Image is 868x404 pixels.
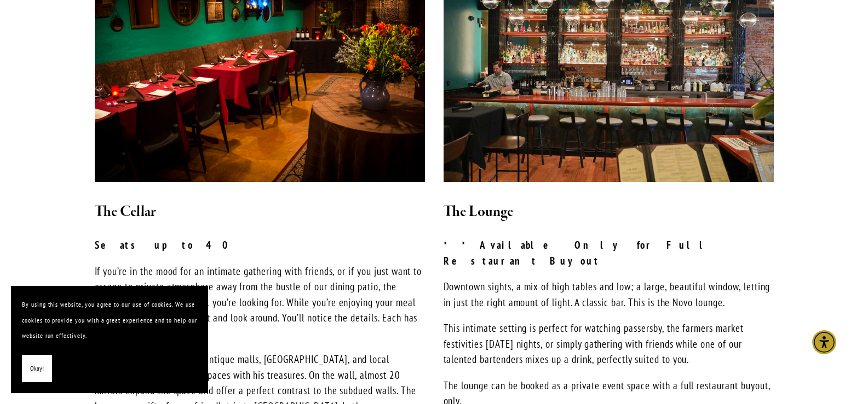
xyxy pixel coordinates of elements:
[95,264,425,342] p: If you’re in the mood for an intimate gathering with friends, or if you just want to escape to pr...
[11,286,208,393] section: Cookie banner
[22,355,52,383] button: Okay!
[22,297,197,344] p: By using this website, you agree to our use of cookies. We use cookies to provide you with a grea...
[444,238,725,267] strong: **Available Only for Full Restaurant Buyout
[812,330,836,354] div: Accessibility Menu
[95,201,425,224] h2: The Cellar
[444,320,774,367] p: This intimate setting is perfect for watching passersby, the farmers market festivities [DATE] ni...
[95,238,236,251] strong: Seats up to 40
[444,201,774,224] h2: The Lounge
[30,361,44,377] span: Okay!
[444,279,774,310] p: Downtown sights, a mix of high tables and low; a large, beautiful window, letting in just the rig...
